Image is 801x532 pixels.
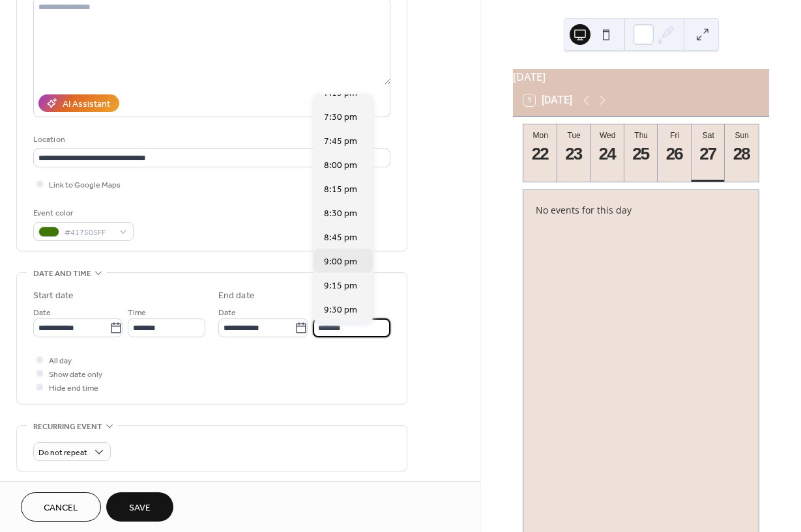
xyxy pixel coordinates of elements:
[324,111,357,124] span: 7:30 pm
[33,267,91,281] span: Date and time
[129,501,151,515] span: Save
[63,98,110,111] div: AI Assistant
[324,255,357,269] span: 9:00 pm
[33,306,51,320] span: Date
[128,306,146,320] span: Time
[664,143,686,165] div: 26
[519,91,577,109] button: 9[DATE]
[697,143,719,165] div: 27
[324,207,357,221] span: 8:30 pm
[38,94,119,112] button: AI Assistant
[324,231,357,245] span: 8:45 pm
[49,354,72,368] span: All day
[590,124,624,182] button: Wed24
[313,306,331,320] span: Time
[594,131,620,140] div: Wed
[513,69,769,85] div: [DATE]
[731,143,753,165] div: 28
[33,133,388,147] div: Location
[527,131,553,140] div: Mon
[324,279,357,293] span: 9:15 pm
[561,131,587,140] div: Tue
[624,124,658,182] button: Thu25
[557,124,591,182] button: Tue23
[324,135,357,148] span: 7:45 pm
[324,159,357,173] span: 8:00 pm
[49,178,121,192] span: Link to Google Maps
[628,131,654,140] div: Thu
[218,306,236,320] span: Date
[563,143,585,165] div: 23
[49,382,98,395] span: Hide end time
[218,289,255,303] div: End date
[65,226,113,240] span: #417505FF
[692,124,725,182] button: Sat27
[662,131,688,140] div: Fri
[324,303,357,317] span: 9:30 pm
[44,501,78,515] span: Cancel
[33,289,74,303] div: Start date
[525,195,757,225] div: No events for this day
[38,445,87,460] span: Do not repeat
[725,124,759,182] button: Sun28
[530,143,551,165] div: 22
[658,124,692,182] button: Fri26
[597,143,619,165] div: 24
[324,183,357,197] span: 8:15 pm
[33,420,102,434] span: Recurring event
[630,143,652,165] div: 25
[523,124,557,182] button: Mon22
[33,206,131,220] div: Event color
[49,368,102,382] span: Show date only
[695,131,721,140] div: Sat
[106,492,173,522] button: Save
[729,131,755,140] div: Sun
[21,492,101,522] button: Cancel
